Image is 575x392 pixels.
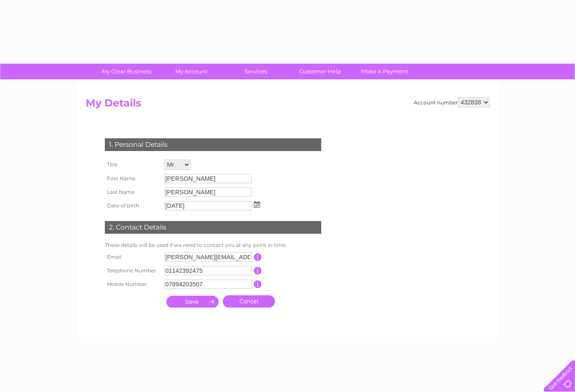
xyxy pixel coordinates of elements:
th: First Name [103,172,162,185]
input: Information [254,267,262,274]
th: Date of birth [103,199,162,213]
a: My Clear Business [92,64,162,79]
a: Make A Payment [350,64,420,79]
input: Information [254,253,262,261]
h2: My Details [86,97,490,113]
a: My Account [156,64,226,79]
a: Customer Help [285,64,355,79]
th: Title [103,157,162,172]
div: Account number [414,97,490,107]
th: Last Name [103,185,162,199]
a: Cancel [223,295,275,308]
th: Email [103,250,162,264]
div: 2. Contact Details [105,221,321,234]
a: Services [221,64,291,79]
input: Information [254,280,262,288]
th: Mobile Number [103,277,162,291]
input: Submit [166,296,219,308]
td: These details will be used if we need to contact you at any point in time. [103,240,323,250]
div: 1. Personal Details [105,138,321,151]
th: Telephone Number [103,264,162,277]
img: ... [254,201,260,208]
